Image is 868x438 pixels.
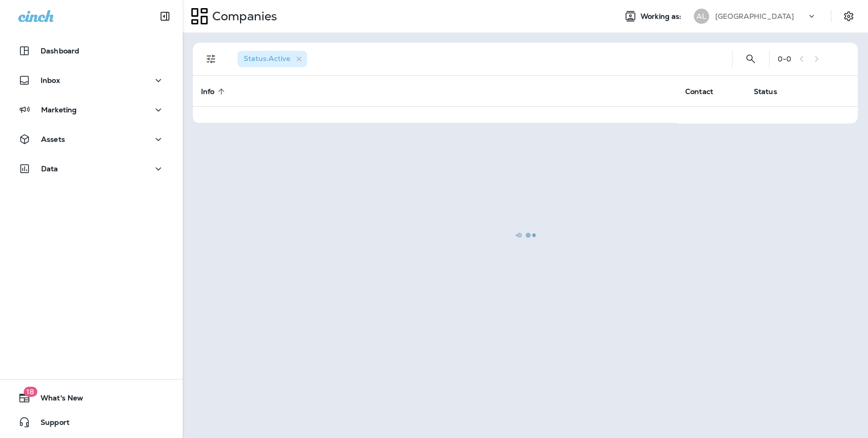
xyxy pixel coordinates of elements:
[10,129,173,149] button: Assets
[23,387,37,397] span: 18
[840,7,858,25] button: Settings
[41,165,58,173] p: Data
[10,41,173,61] button: Dashboard
[10,412,173,432] button: Support
[641,12,684,21] span: Working as:
[10,159,173,179] button: Data
[30,394,83,406] span: What's New
[10,70,173,90] button: Inbox
[30,418,70,430] span: Support
[41,76,60,84] p: Inbox
[208,9,277,24] p: Companies
[41,47,79,55] p: Dashboard
[151,6,179,26] button: Collapse Sidebar
[694,9,709,24] div: AL
[715,12,794,20] p: [GEOGRAPHIC_DATA]
[41,135,65,143] p: Assets
[41,106,77,114] p: Marketing
[10,100,173,120] button: Marketing
[10,388,173,408] button: 18What's New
